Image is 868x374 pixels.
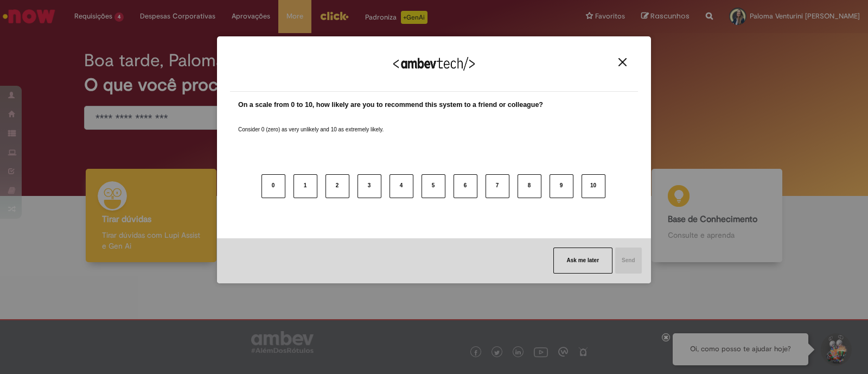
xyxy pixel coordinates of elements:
label: Consider 0 (zero) as very unlikely and 10 as extremely likely. [238,113,384,134]
button: 5 [422,174,445,198]
button: 8 [518,174,541,198]
button: 10 [582,174,605,198]
button: 7 [486,174,509,198]
button: 2 [325,174,349,198]
button: 6 [454,174,477,198]
button: 9 [550,174,573,198]
button: 1 [293,174,317,198]
img: Close [618,58,627,66]
button: Close [615,58,630,67]
button: Ask me later [553,248,612,274]
button: 3 [358,174,381,198]
button: 0 [261,174,285,198]
img: Logo Ambevtech [393,57,475,71]
label: On a scale from 0 to 10, how likely are you to recommend this system to a friend or colleague? [238,100,543,110]
button: 4 [390,174,413,198]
